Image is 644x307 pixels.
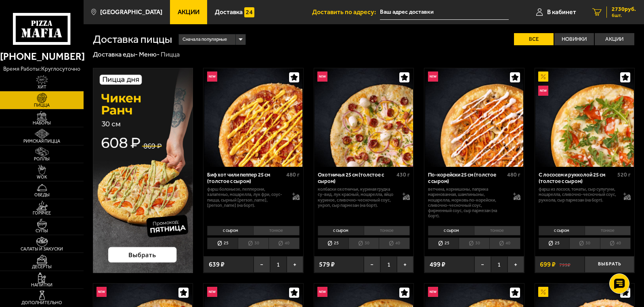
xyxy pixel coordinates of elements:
div: С лососем и рукколой 25 см (толстое с сыром) [539,172,615,185]
img: Новинка [317,287,327,297]
span: 6 шт. [612,13,636,18]
span: 520 г [617,171,631,178]
button: Выбрать [585,256,634,273]
li: 30 [238,238,269,249]
span: 579 ₽ [319,261,335,268]
button: − [474,256,491,273]
input: Ваш адрес доставки [380,5,509,20]
img: Охотничья 25 см (толстое с сыром) [315,68,413,166]
a: НовинкаПо-корейски 25 см (толстое с сыром) [424,68,524,166]
span: Доставка [215,9,243,15]
img: Новинка [317,71,327,82]
p: ветчина, корнишоны, паприка маринованная, шампиньоны, моцарелла, морковь по-корейски, сливочно-че... [428,187,506,219]
li: 40 [379,238,410,249]
li: 25 [428,238,459,249]
span: В кабинет [547,9,576,15]
span: Доставить по адресу: [312,9,380,15]
span: 699 ₽ [540,261,556,268]
span: 480 г [507,171,520,178]
li: с сыром [428,226,474,236]
span: 2730 руб. [612,6,636,12]
span: 480 г [286,171,300,178]
button: + [397,256,413,273]
li: тонкое [474,226,520,236]
li: 40 [600,238,631,249]
li: тонкое [364,226,410,236]
li: 40 [489,238,520,249]
a: НовинкаОхотничья 25 см (толстое с сыром) [314,68,414,166]
a: АкционныйНовинкаС лососем и рукколой 25 см (толстое с сыром) [535,68,635,166]
label: Акции [595,33,634,45]
li: 25 [318,238,348,249]
a: НовинкаБиф хот чили пеппер 25 см (толстое с сыром) [203,68,303,166]
img: Новинка [96,287,107,297]
img: 15daf4d41897b9f0e9f617042186c801.svg [244,7,254,17]
img: Новинка [538,86,548,96]
span: 1 [380,256,397,273]
img: Новинка [207,287,217,297]
span: Акции [178,9,199,15]
span: проспект Стачек, 41 [380,5,509,20]
p: колбаски охотничьи, куриная грудка су-вид, лук красный, моцарелла, яйцо куриное, сливочно-чесночн... [318,187,396,208]
span: 1 [491,256,508,273]
li: с сыром [207,226,253,236]
label: Новинки [554,33,594,45]
li: 25 [207,238,238,249]
img: Акционный [538,287,548,297]
img: Новинка [428,71,438,82]
span: 1 [270,256,287,273]
li: 30 [459,238,489,249]
li: 25 [539,238,569,249]
li: тонкое [253,226,300,236]
li: 40 [269,238,300,249]
h1: Доставка пиццы [93,34,172,45]
div: Охотничья 25 см (толстое с сыром) [318,172,394,185]
img: Биф хот чили пеппер 25 см (толстое с сыром) [204,68,302,166]
p: фарш болоньезе, пепперони, халапеньо, моцарелла, лук фри, соус-пицца, сырный [PERSON_NAME], [PERS... [207,187,285,208]
a: Доставка еды- [93,50,138,58]
img: Новинка [207,71,217,82]
span: [GEOGRAPHIC_DATA] [100,9,162,15]
span: 639 ₽ [209,261,224,268]
span: 430 г [396,171,410,178]
s: 799 ₽ [559,261,571,268]
img: С лососем и рукколой 25 см (толстое с сыром) [535,68,634,166]
img: Новинка [428,287,438,297]
li: тонкое [585,226,631,236]
div: Пицца [161,50,180,59]
li: 30 [348,238,379,249]
div: По-корейски 25 см (толстое с сыром) [428,172,505,185]
li: 30 [569,238,600,249]
p: фарш из лосося, томаты, сыр сулугуни, моцарелла, сливочно-чесночный соус, руккола, сыр пармезан (... [539,187,617,203]
button: + [287,256,303,273]
li: с сыром [539,226,585,236]
button: + [508,256,524,273]
span: Сначала популярные [183,33,227,46]
button: − [254,256,270,273]
img: По-корейски 25 см (толстое с сыром) [425,68,523,166]
button: − [364,256,380,273]
span: 499 ₽ [430,261,445,268]
div: Биф хот чили пеппер 25 см (толстое с сыром) [207,172,284,185]
li: с сыром [318,226,364,236]
a: Меню- [139,50,159,58]
img: Акционный [538,71,548,82]
label: Все [514,33,554,45]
